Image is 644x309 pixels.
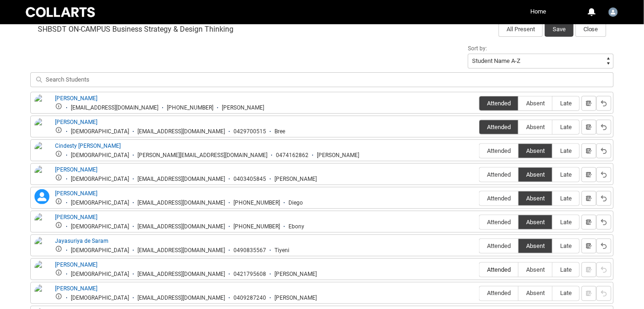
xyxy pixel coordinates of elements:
[596,191,611,206] button: Reset
[596,167,611,182] button: Reset
[480,195,518,202] span: Attended
[582,120,596,135] button: Notes
[274,247,289,254] div: Tiyeni
[553,266,579,273] span: Late
[34,165,49,186] img: Corey Caplehorn
[519,290,552,297] span: Absent
[34,237,49,264] img: Jayasuriya de Saram
[480,147,518,154] span: Attended
[137,223,225,230] div: [EMAIL_ADDRESS][DOMAIN_NAME]
[34,261,49,288] img: Jessica Claudia Kwan
[34,189,49,204] lightning-icon: Diego Tapia Salcedo
[519,266,552,273] span: Absent
[480,100,518,107] span: Attended
[71,271,129,278] div: [DEMOGRAPHIC_DATA]
[71,176,129,183] div: [DEMOGRAPHIC_DATA]
[34,284,49,305] img: Jessica Stefanetti
[233,271,266,278] div: 0421795608
[233,199,280,206] div: [PHONE_NUMBER]
[480,171,518,178] span: Attended
[274,128,285,135] div: Bree
[55,285,97,292] a: [PERSON_NAME]
[71,223,129,230] div: [DEMOGRAPHIC_DATA]
[596,239,611,254] button: Reset
[55,238,109,244] a: Jayasuriya de Saram
[71,152,129,159] div: [DEMOGRAPHIC_DATA]
[55,119,97,125] a: [PERSON_NAME]
[137,128,225,135] div: [EMAIL_ADDRESS][DOMAIN_NAME]
[519,219,552,226] span: Absent
[596,96,611,111] button: Reset
[55,261,97,268] a: [PERSON_NAME]
[528,5,548,19] a: Home
[582,144,596,158] button: Notes
[582,239,596,254] button: Notes
[596,144,611,158] button: Reset
[222,104,264,111] div: [PERSON_NAME]
[606,4,620,19] button: User Profile Richard.McCoy
[137,199,225,206] div: [EMAIL_ADDRESS][DOMAIN_NAME]
[553,171,579,178] span: Late
[71,128,129,135] div: [DEMOGRAPHIC_DATA]
[34,142,49,162] img: Cindesty Lucas
[553,147,579,154] span: Late
[480,219,518,226] span: Attended
[480,124,518,130] span: Attended
[233,176,266,183] div: 0403405845
[137,295,225,302] div: [EMAIL_ADDRESS][DOMAIN_NAME]
[582,167,596,182] button: Notes
[55,95,97,102] a: [PERSON_NAME]
[71,247,129,254] div: [DEMOGRAPHIC_DATA]
[519,171,552,178] span: Absent
[137,176,225,183] div: [EMAIL_ADDRESS][DOMAIN_NAME]
[582,191,596,206] button: Notes
[288,199,303,206] div: Diego
[137,271,225,278] div: [EMAIL_ADDRESS][DOMAIN_NAME]
[34,94,49,115] img: Amelia Martin
[274,176,317,183] div: [PERSON_NAME]
[55,214,97,220] a: [PERSON_NAME]
[55,190,97,197] a: [PERSON_NAME]
[167,104,213,111] div: [PHONE_NUMBER]
[30,72,614,87] input: Search Students
[609,7,618,17] img: Richard.McCoy
[468,45,487,52] span: Sort by:
[553,290,579,297] span: Late
[519,195,552,202] span: Absent
[34,118,49,138] img: Brianna Hudson
[233,295,266,302] div: 0409287240
[34,213,49,233] img: Ebony Woodward
[499,22,543,37] button: All Present
[582,215,596,230] button: Notes
[274,295,317,302] div: [PERSON_NAME]
[519,124,552,130] span: Absent
[276,152,308,159] div: 0474162862
[274,271,317,278] div: [PERSON_NAME]
[38,25,233,34] span: SHBSDT ON-CAMPUS Business Strategy & Design Thinking
[519,242,552,249] span: Absent
[596,262,611,277] button: Reset
[137,152,267,159] div: [PERSON_NAME][EMAIL_ADDRESS][DOMAIN_NAME]
[71,199,129,206] div: [DEMOGRAPHIC_DATA]
[480,290,518,297] span: Attended
[575,22,606,37] button: Close
[71,295,129,302] div: [DEMOGRAPHIC_DATA]
[553,219,579,226] span: Late
[233,128,266,135] div: 0429700515
[317,152,359,159] div: [PERSON_NAME]
[553,195,579,202] span: Late
[71,104,158,111] div: [EMAIL_ADDRESS][DOMAIN_NAME]
[233,223,280,230] div: [PHONE_NUMBER]
[553,124,579,130] span: Late
[582,96,596,111] button: Notes
[553,100,579,107] span: Late
[553,242,579,249] span: Late
[480,266,518,273] span: Attended
[596,120,611,135] button: Reset
[288,223,304,230] div: Ebony
[480,242,518,249] span: Attended
[233,247,266,254] div: 0490835567
[545,22,574,37] button: Save
[596,286,611,301] button: Reset
[55,143,121,149] a: Cindesty [PERSON_NAME]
